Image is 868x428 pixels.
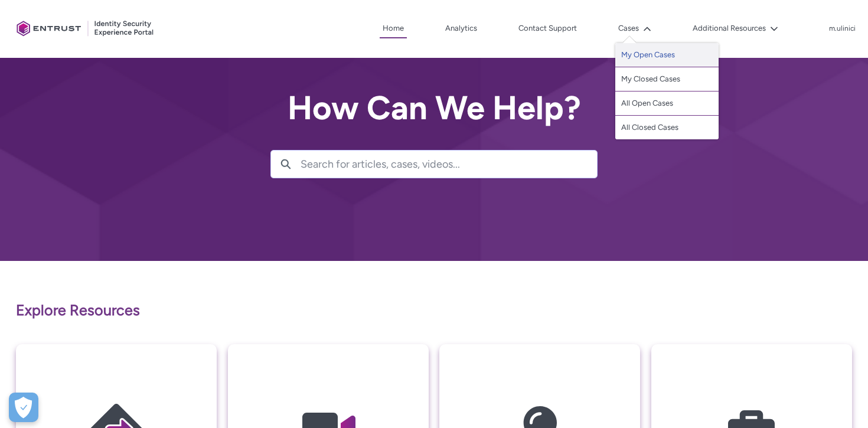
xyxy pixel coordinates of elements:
[9,393,38,422] button: Open Preferences
[380,19,407,38] a: Home
[615,43,719,67] a: My Open Cases
[442,19,480,37] a: Analytics, opens in new tab
[301,151,597,178] input: Search for articles, cases, videos...
[270,90,598,126] h2: How Can We Help?
[690,19,781,37] button: Additional Resources
[615,92,719,116] a: All Open Cases
[615,67,719,92] a: My Closed Cases
[515,19,580,37] a: Contact Support
[828,22,856,34] button: User Profile m.ulinici
[829,25,856,33] p: m.ulinici
[615,116,719,139] a: All Closed Cases
[271,151,301,178] button: Search
[9,393,38,422] div: Cookie Preferences
[615,19,654,37] button: Cases
[16,299,852,322] p: Explore Resources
